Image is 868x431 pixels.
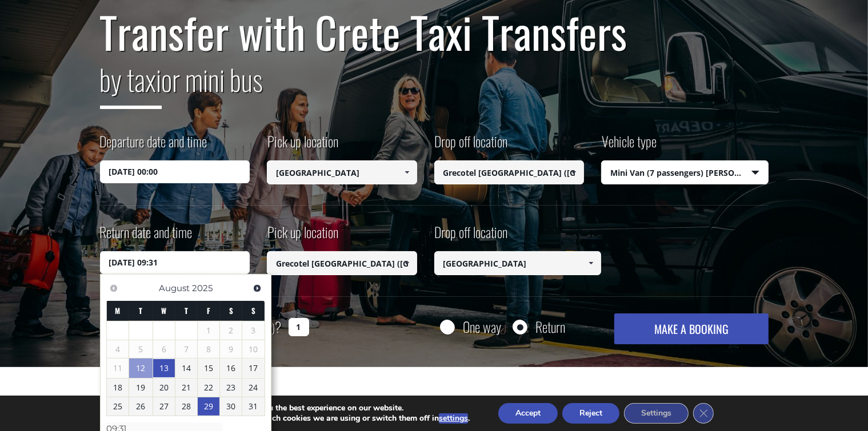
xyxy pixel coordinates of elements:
[107,378,129,397] a: 18
[100,313,282,341] label: How many passengers ?
[198,397,219,416] a: 29
[220,378,242,397] a: 23
[565,160,583,184] a: Show All Items
[614,313,768,344] button: MAKE A BOOKING
[175,340,197,359] span: 7
[153,340,175,359] span: 6
[242,397,264,416] a: 31
[175,359,197,377] a: 14
[267,251,417,275] input: Select pickup location
[220,397,242,416] a: 30
[253,284,262,293] span: Next
[115,305,120,316] span: Monday
[624,403,689,424] button: Settings
[161,305,166,316] span: Wednesday
[129,397,153,416] a: 26
[582,251,601,275] a: Show All Items
[198,340,219,359] span: 8
[601,131,657,160] label: Vehicle type
[192,283,213,293] span: 2025
[535,320,565,334] label: Return
[107,397,129,416] a: 25
[129,359,153,378] a: 12
[100,222,193,251] label: Return date and time
[100,58,162,109] span: by taxi
[434,251,602,275] input: Select drop-off location
[153,378,175,397] a: 20
[153,397,175,416] a: 27
[434,222,508,251] label: Drop off location
[251,305,255,316] span: Sunday
[267,160,417,184] input: Select pickup location
[139,305,142,316] span: Tuesday
[242,340,264,359] span: 10
[220,321,242,340] span: 2
[693,403,714,424] button: Close GDPR Cookie Banner
[175,397,197,416] a: 28
[463,320,501,334] label: One way
[107,359,129,377] span: 11
[129,340,153,359] span: 5
[229,305,233,316] span: Saturday
[109,284,118,293] span: Previous
[152,413,470,424] p: You can find out more about which cookies we are using or switch them off in .
[267,131,338,160] label: Pick up location
[159,283,190,293] span: August
[439,413,468,424] button: settings
[129,378,153,397] a: 19
[106,280,122,296] a: Previous
[220,340,242,359] span: 9
[498,403,558,424] button: Accept
[397,160,416,184] a: Show All Items
[153,359,175,377] a: 13
[397,251,416,275] a: Show All Items
[198,321,219,340] span: 1
[242,378,264,397] a: 24
[175,378,197,397] a: 21
[152,403,470,413] p: We are using cookies to give you the best experience on our website.
[100,8,769,56] h1: Transfer with Crete Taxi Transfers
[100,56,769,118] h2: or mini bus
[602,161,768,185] span: Mini Van (7 passengers) [PERSON_NAME]
[107,340,129,359] span: 4
[242,321,264,340] span: 3
[100,131,207,160] label: Departure date and time
[207,305,210,316] span: Friday
[198,378,219,397] a: 22
[220,359,242,377] a: 16
[267,222,338,251] label: Pick up location
[250,280,265,296] a: Next
[198,359,219,377] a: 15
[185,305,188,316] span: Thursday
[242,359,264,377] a: 17
[434,160,585,184] input: Select drop-off location
[562,403,619,424] button: Reject
[434,131,508,160] label: Drop off location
